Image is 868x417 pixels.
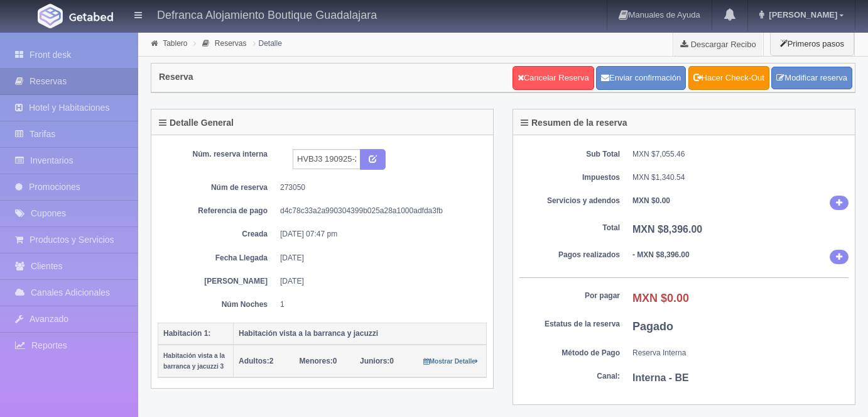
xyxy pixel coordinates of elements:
button: Primeros pasos [770,31,854,56]
b: - MXN $8,396.00 [632,250,690,259]
b: MXN $0.00 [632,196,670,205]
dt: Núm. reserva interna [167,149,268,160]
dd: [DATE] 07:47 pm [280,229,477,240]
a: Reservas [215,39,247,48]
li: Detalle [250,37,285,49]
a: Hacer Check-Out [688,66,769,90]
dt: Método de Pago [519,348,620,359]
dd: d4c78c33a2a990304399b025a28a1000adfda3fb [280,206,477,216]
dt: Fecha Llegada [167,253,268,264]
strong: Menores: [300,357,333,365]
dt: Referencia de pago [167,206,268,216]
dd: 273050 [280,182,477,193]
dt: [PERSON_NAME] [167,276,268,287]
a: Tablero [163,39,187,48]
dt: Sub Total [519,149,620,160]
span: 0 [360,357,394,365]
small: Mostrar Detalle [423,358,478,365]
strong: Juniors: [360,357,389,365]
dt: Servicios y adendos [519,196,620,206]
b: Habitación 1: [163,329,210,338]
dt: Total [519,223,620,233]
a: Modificar reserva [771,67,852,90]
dd: [DATE] [280,276,477,287]
h4: Resumen de la reserva [521,118,627,128]
dd: Reserva Interna [632,348,849,359]
dt: Por pagar [519,291,620,301]
dt: Impuestos [519,172,620,183]
dt: Creada [167,229,268,240]
dd: MXN $1,340.54 [632,172,849,183]
b: Interna - BE [632,372,689,383]
b: MXN $8,396.00 [632,224,702,235]
dd: 1 [280,299,477,310]
dt: Pagos realizados [519,250,620,260]
h4: Defranca Alojamiento Boutique Guadalajara [157,6,377,22]
small: Habitación vista a la barranca y jacuzzi 3 [163,352,225,370]
span: [PERSON_NAME] [766,10,837,19]
b: Pagado [632,320,673,333]
th: Habitación vista a la barranca y jacuzzi [234,323,487,345]
strong: Adultos: [239,357,269,365]
dt: Núm Noches [167,299,268,310]
span: 2 [239,357,273,365]
img: Getabed [69,12,113,21]
h4: Detalle General [159,118,234,128]
dt: Estatus de la reserva [519,319,620,330]
img: Getabed [38,4,63,28]
a: Cancelar Reserva [513,66,594,90]
dt: Canal: [519,371,620,382]
b: MXN $0.00 [632,292,689,304]
a: Descargar Recibo [673,31,763,57]
span: 0 [300,357,337,365]
dt: Núm de reserva [167,182,268,193]
a: Mostrar Detalle [423,357,478,365]
dd: [DATE] [280,253,477,264]
button: Enviar confirmación [596,66,686,90]
h4: Reserva [159,72,193,82]
dd: MXN $7,055.46 [632,149,849,160]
